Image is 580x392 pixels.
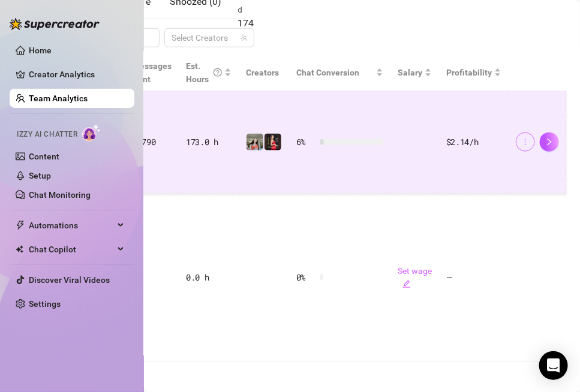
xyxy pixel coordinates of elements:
span: 0 % [296,271,315,284]
td: — [439,194,509,362]
a: Settings [29,299,61,309]
div: Est. Hours [186,59,222,86]
img: Kylie [265,134,281,150]
span: more [521,138,530,146]
span: Chat Copilot [29,240,114,259]
div: Open Intercom Messenger [539,351,568,380]
span: Chat Conversion [296,68,359,77]
div: $2.14 /h [446,135,501,149]
a: Chat Monitoring [29,190,91,200]
span: Izzy AI Chatter [17,129,77,140]
a: Content [29,152,59,161]
span: thunderbolt [16,221,25,230]
a: Team Analytics [29,94,88,103]
img: kylie [247,134,263,150]
div: 173.0 h [186,135,232,149]
div: 1,790 [133,135,172,149]
div: 0 [133,271,172,284]
span: Automations [29,216,114,235]
span: edit [402,280,411,288]
a: Set wageedit [398,266,432,289]
a: Discover Viral Videos [29,275,110,285]
span: Salary [398,68,422,77]
a: Home [29,46,52,55]
img: logo-BBDzfeDw.svg [10,18,100,30]
div: 0.0 h [186,271,232,284]
span: question-circle [214,59,222,86]
img: AI Chatter [82,124,101,141]
a: Creator Analytics [29,65,125,84]
a: Setup [29,171,51,180]
span: right [545,138,554,146]
span: Messages Sent [133,61,172,84]
th: Creators [239,55,289,91]
img: Chat Copilot [16,245,23,254]
span: 6 % [296,135,315,149]
span: Profitability [446,68,492,77]
span: team [241,34,248,41]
